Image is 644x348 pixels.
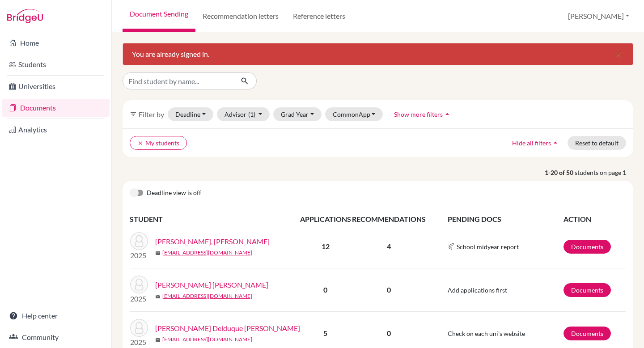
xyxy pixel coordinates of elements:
[564,8,633,25] button: [PERSON_NAME]
[248,110,255,118] span: (1)
[130,276,148,293] img: Andreu Casanovas, Alvaro
[2,328,110,346] a: Community
[123,43,633,65] div: You are already signed in.
[386,107,459,121] button: Show more filtersarrow_drop_up
[2,121,110,139] a: Analytics
[168,107,213,121] button: Deadline
[448,330,525,337] span: Check on each uni's website
[123,72,233,89] input: Find student by name...
[130,232,148,250] img: Ahmed, Abd El-Rahman
[352,328,426,339] p: 0
[300,215,351,223] span: APPLICATIONS
[137,140,144,146] i: clear
[2,307,110,325] a: Help center
[130,136,187,150] button: clearMy students
[575,168,633,177] span: students on page 1
[512,139,551,147] span: Hide all filters
[2,34,110,52] a: Home
[130,110,137,118] i: filter_list
[130,337,148,348] p: 2025
[130,293,148,304] p: 2025
[162,292,252,300] a: [EMAIL_ADDRESS][DOMAIN_NAME]
[162,249,252,257] a: [EMAIL_ADDRESS][DOMAIN_NAME]
[322,242,330,250] b: 12
[352,284,426,295] p: 0
[147,188,201,199] span: Deadline view is off
[273,107,322,121] button: Grad Year
[394,110,443,118] span: Show more filters
[130,319,148,337] img: Barbosa Delduque de Souza, Pedro
[563,327,611,340] a: Documents
[155,323,300,334] a: [PERSON_NAME] Delduque [PERSON_NAME]
[551,138,560,147] i: arrow_drop_up
[155,337,161,343] span: mail
[563,213,626,225] th: ACTION
[604,43,633,65] button: Close
[352,241,426,252] p: 4
[162,335,252,344] a: [EMAIL_ADDRESS][DOMAIN_NAME]
[323,285,327,294] b: 0
[448,215,501,223] span: PENDING DOCS
[563,240,611,254] a: Documents
[613,49,624,59] i: close
[2,77,110,95] a: Universities
[139,110,164,119] span: Filter by
[563,283,611,297] a: Documents
[448,243,455,250] img: Common App logo
[155,236,270,247] a: [PERSON_NAME], [PERSON_NAME]
[545,168,575,177] strong: 1-20 of 50
[130,250,148,261] p: 2025
[352,215,426,223] span: RECOMMENDATIONS
[7,9,43,23] img: Bridge-U
[2,99,110,117] a: Documents
[443,110,452,119] i: arrow_drop_up
[457,242,519,251] span: School midyear report
[323,329,327,337] b: 5
[568,136,626,150] button: Reset to default
[217,107,270,121] button: Advisor(1)
[325,107,383,121] button: CommonApp
[2,55,110,73] a: Students
[504,136,568,150] button: Hide all filtersarrow_drop_up
[130,213,300,225] th: STUDENT
[155,294,161,299] span: mail
[155,280,268,290] a: [PERSON_NAME] [PERSON_NAME]
[155,250,161,256] span: mail
[448,286,507,294] span: Add applications first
